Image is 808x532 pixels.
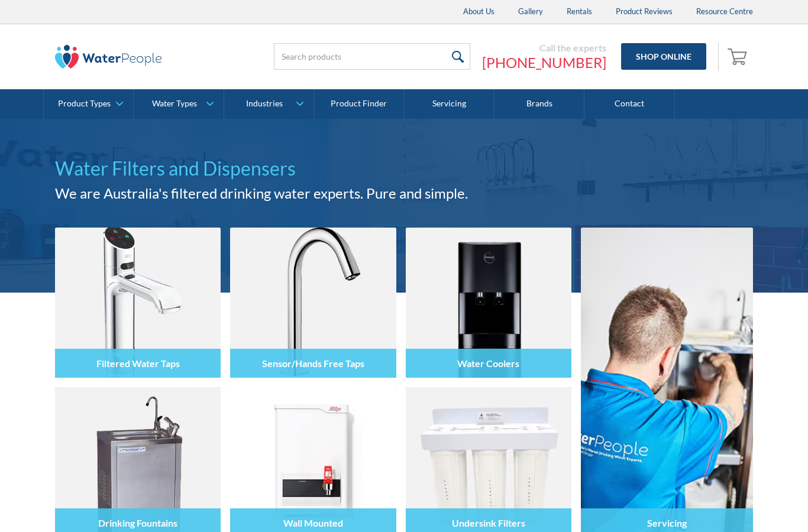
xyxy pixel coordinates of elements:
[55,45,161,69] img: The Water People
[274,43,470,70] input: Search products
[230,228,396,378] img: Sensor/Hands Free Taps
[647,517,687,528] h4: Servicing
[621,43,706,70] a: Shop Online
[482,54,606,72] a: [PHONE_NUMBER]
[406,228,571,378] img: Water Coolers
[44,89,133,119] a: Product Types
[584,89,674,119] a: Contact
[246,99,283,109] div: Industries
[314,89,404,119] a: Product Finder
[457,358,519,369] h4: Water Coolers
[495,89,584,119] a: Brands
[262,358,364,369] h4: Sensor/Hands Free Taps
[452,517,525,528] h4: Undersink Filters
[405,89,495,119] a: Servicing
[224,89,313,119] a: Industries
[55,228,221,378] img: Filtered Water Taps
[58,99,111,109] div: Product Types
[134,89,223,119] a: Water Types
[98,517,177,528] h4: Drinking Fountains
[283,517,343,528] h4: Wall Mounted
[152,99,197,109] div: Water Types
[725,43,753,71] a: Open cart containing items
[96,358,180,369] h4: Filtered Water Taps
[728,47,750,66] img: shopping cart
[482,42,606,54] div: Call the experts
